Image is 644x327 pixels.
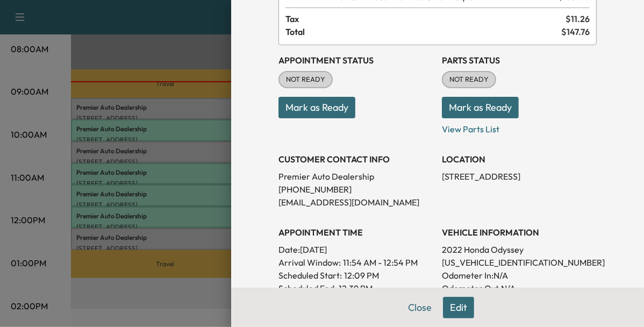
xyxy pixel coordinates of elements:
[278,153,433,166] h3: CUSTOMER CONTACT INFO
[442,243,597,256] p: 2022 Honda Odyssey
[278,97,355,118] button: Mark as Ready
[442,256,597,269] p: [US_VEHICLE_IDENTIFICATION_NUMBER]
[442,97,519,118] button: Mark as Ready
[442,282,597,295] p: Odometer Out: N/A
[442,54,597,67] h3: Parts Status
[344,269,379,282] p: 12:09 PM
[278,170,433,183] p: Premier Auto Dealership
[285,12,566,25] span: Tax
[278,196,433,209] p: [EMAIL_ADDRESS][DOMAIN_NAME]
[278,183,433,196] p: [PHONE_NUMBER]
[278,54,433,67] h3: Appointment Status
[442,226,597,239] h3: VEHICLE INFORMATION
[278,243,433,256] p: Date: [DATE]
[278,269,342,282] p: Scheduled Start:
[443,74,495,85] span: NOT READY
[566,12,590,25] span: $ 11.26
[280,74,332,85] span: NOT READY
[401,297,439,318] button: Close
[443,297,474,318] button: Edit
[561,25,590,38] span: $ 147.76
[442,118,597,136] p: View Parts List
[285,25,561,38] span: Total
[278,226,433,239] h3: APPOINTMENT TIME
[278,282,337,295] p: Scheduled End:
[442,170,597,183] p: [STREET_ADDRESS]
[442,153,597,166] h3: LOCATION
[343,256,418,269] span: 11:54 AM - 12:54 PM
[339,282,373,295] p: 12:39 PM
[442,269,597,282] p: Odometer In: N/A
[278,256,433,269] p: Arrival Window:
